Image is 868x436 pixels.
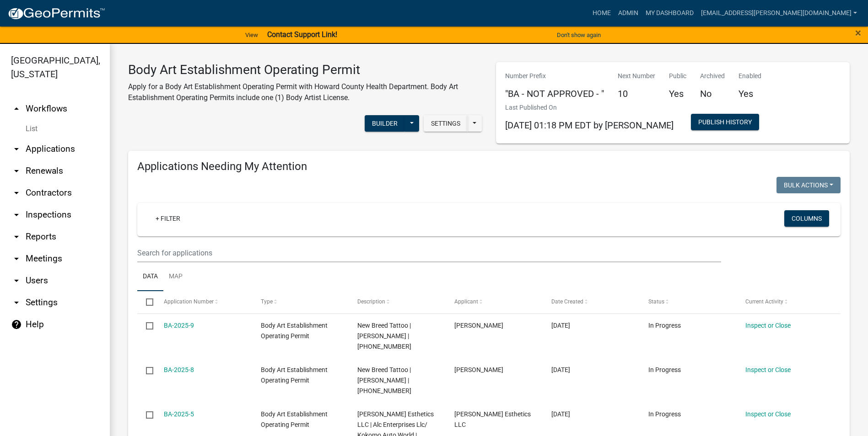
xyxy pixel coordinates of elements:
[551,322,570,329] span: 09/16/2025
[505,71,604,81] p: Number Prefix
[11,187,22,198] i: arrow_drop_down
[543,291,640,313] datatable-header-cell: Date Created
[261,322,328,340] span: Body Art Establishment Operating Permit
[242,27,262,43] a: View
[137,160,841,173] h4: Applications Needing My Attention
[691,114,759,130] button: Publish History
[505,103,674,112] p: Last Published On
[261,298,273,305] span: Type
[11,103,22,114] i: arrow_drop_up
[164,366,194,373] a: BA-2025-8
[739,88,761,99] h5: Yes
[155,291,252,313] datatable-header-cell: Application Number
[11,297,22,308] i: arrow_drop_down
[454,366,503,373] span: Jerry Frost
[648,298,664,305] span: Status
[855,27,861,39] span: ×
[11,165,22,176] i: arrow_drop_down
[648,322,681,329] span: In Progress
[551,366,570,373] span: 09/12/2025
[164,410,194,418] a: BA-2025-5
[697,5,861,22] a: [EMAIL_ADDRESS][PERSON_NAME][DOMAIN_NAME]
[11,144,22,154] i: arrow_drop_down
[252,291,349,313] datatable-header-cell: Type
[551,298,583,305] span: Date Created
[365,115,405,132] button: Builder
[349,291,446,313] datatable-header-cell: Description
[700,88,725,99] h5: No
[267,30,337,39] strong: Contact Support Link!
[454,322,503,329] span: Jerry Frost
[648,366,681,373] span: In Progress
[261,366,328,384] span: Body Art Establishment Operating Permit
[261,410,328,428] span: Body Art Establishment Operating Permit
[128,62,482,78] h3: Body Art Establishment Operating Permit
[745,322,791,329] a: Inspect or Close
[505,88,604,99] h5: "BA - NOT APPROVED - "
[589,5,615,22] a: Home
[640,291,737,313] datatable-header-cell: Status
[553,27,604,43] button: Don't show again
[745,410,791,418] a: Inspect or Close
[454,410,531,428] span: Jacqueline Scott Esthetics LLC
[357,366,411,394] span: New Breed Tattoo | Joyce Fortune | 765 452 5537
[424,115,468,132] button: Settings
[642,5,697,22] a: My Dashboard
[164,298,214,305] span: Application Number
[551,410,570,418] span: 08/13/2025
[648,410,681,418] span: In Progress
[357,298,385,305] span: Description
[11,275,22,286] i: arrow_drop_down
[11,319,22,330] i: help
[618,71,655,81] p: Next Number
[618,88,655,99] h5: 10
[137,244,721,262] input: Search for applications
[855,27,861,38] button: Close
[148,210,188,227] a: + Filter
[700,71,725,81] p: Archived
[739,71,761,81] p: Enabled
[11,209,22,220] i: arrow_drop_down
[669,71,686,81] p: Public
[11,253,22,264] i: arrow_drop_down
[137,262,163,292] a: Data
[745,298,783,305] span: Current Activity
[505,120,674,131] span: [DATE] 01:18 PM EDT by [PERSON_NAME]
[164,322,194,329] a: BA-2025-9
[784,210,829,227] button: Columns
[137,291,155,313] datatable-header-cell: Select
[745,366,791,373] a: Inspect or Close
[776,177,841,193] button: Bulk Actions
[737,291,834,313] datatable-header-cell: Current Activity
[446,291,543,313] datatable-header-cell: Applicant
[163,262,188,292] a: Map
[11,231,22,242] i: arrow_drop_down
[615,5,642,22] a: Admin
[357,322,411,350] span: New Breed Tattoo | Joyce Fortune | 765 452 5537
[128,81,482,103] p: Apply for a Body Art Establishment Operating Permit with Howard County Health Department. Body Ar...
[454,298,478,305] span: Applicant
[691,119,759,126] wm-modal-confirm: Workflow Publish History
[669,88,686,99] h5: Yes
